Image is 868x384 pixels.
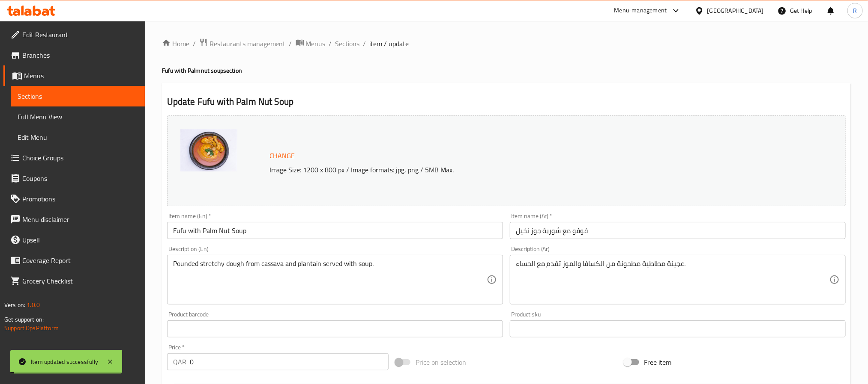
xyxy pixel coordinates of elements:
[269,150,295,162] span: Change
[11,86,145,106] a: Sections
[173,357,186,367] p: QAR
[18,132,138,142] span: Edit Menu
[3,24,145,45] a: Edit Restaurant
[363,38,366,49] li: /
[3,189,145,209] a: Promotions
[18,91,138,101] span: Sections
[266,147,299,165] button: Change
[416,357,466,367] span: Price on selection
[644,357,672,367] span: Free item
[22,153,138,163] span: Choice Groups
[24,71,138,81] span: Menus
[162,66,851,75] h4: Fufu with Palmnut soup section
[18,112,138,122] span: Full Menu View
[11,106,145,127] a: Full Menu View
[3,230,145,250] a: Upsell
[3,168,145,189] a: Coupons
[707,6,764,15] div: [GEOGRAPHIC_DATA]
[4,299,25,310] span: Version:
[510,320,846,337] input: Please enter product sku
[614,6,667,16] div: Menu-management
[22,173,138,183] span: Coupons
[3,271,145,291] a: Grocery Checklist
[266,165,755,175] p: Image Size: 1200 x 800 px / Image formats: jpg, png / 5MB Max.
[167,95,846,108] h2: Update Fufu with Palm Nut Soup
[516,260,829,300] textarea: عجينة مطاطية مطحونة من الكسافا والموز تقدم مع الحساء.
[335,38,360,49] a: Sections
[296,38,326,49] a: Menus
[31,357,98,366] div: Item updated successfully
[3,45,145,65] a: Branches
[4,314,44,325] span: Get support on:
[22,194,138,204] span: Promotions
[3,148,145,168] a: Choice Groups
[180,129,237,171] img: mmw_638927800404239180
[167,222,503,239] input: Enter name En
[173,260,487,300] textarea: Pounded stretchy dough from cassava and plantain served with soup.
[22,214,138,224] span: Menu disclaimer
[4,322,59,334] a: Support.OpsPlatform
[3,250,145,271] a: Coverage Report
[22,30,138,40] span: Edit Restaurant
[162,38,189,49] a: Home
[370,38,409,49] span: item / update
[167,320,503,337] input: Please enter product barcode
[306,38,326,49] span: Menus
[190,353,389,370] input: Please enter price
[11,127,145,148] a: Edit Menu
[162,38,851,49] nav: breadcrumb
[853,6,857,15] span: R
[510,222,846,239] input: Enter name Ar
[3,209,145,230] a: Menu disclaimer
[22,255,138,266] span: Coverage Report
[193,38,196,49] li: /
[22,235,138,245] span: Upsell
[210,38,286,49] span: Restaurants management
[22,276,138,286] span: Grocery Checklist
[3,65,145,86] a: Menus
[199,38,286,49] a: Restaurants management
[289,38,292,49] li: /
[22,50,138,60] span: Branches
[27,299,40,310] span: 1.0.0
[329,38,332,49] li: /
